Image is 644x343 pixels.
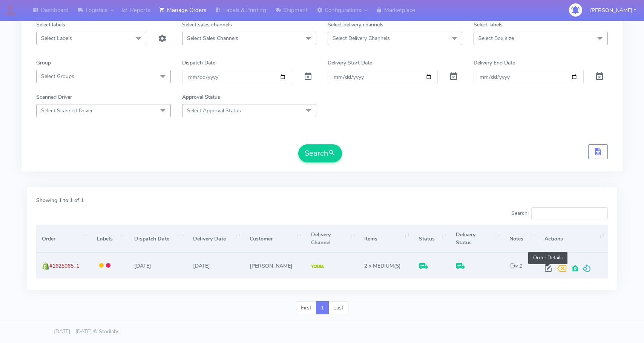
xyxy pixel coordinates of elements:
[36,93,72,101] label: Scanned Driver
[36,59,51,67] label: Group
[478,35,514,42] span: Select Box size
[42,262,49,270] img: shopify.png
[244,225,305,253] th: Customer: activate to sort column ascending
[129,225,187,253] th: Dispatch Date: activate to sort column ascending
[503,225,538,253] th: Notes: activate to sort column ascending
[129,253,187,278] td: [DATE]
[474,21,503,29] label: Select labels
[450,225,504,253] th: Delivery Status: activate to sort column ascending
[311,265,324,268] img: Yodel
[36,196,84,204] label: Showing 1 to 1 of 1
[531,207,608,219] input: Search:
[359,225,413,253] th: Items: activate to sort column ascending
[187,107,241,114] span: Select Approval Status
[305,225,359,253] th: Delivery Channel: activate to sort column ascending
[187,253,244,278] td: [DATE]
[41,107,93,114] span: Select Scanned Driver
[509,262,522,269] i: x 1
[182,21,232,29] label: Select sales channels
[538,225,608,253] th: Actions: activate to sort column ascending
[328,21,383,29] label: Select delivery channels
[316,301,329,315] a: 1
[413,225,450,253] th: Status: activate to sort column ascending
[36,21,65,29] label: Select labels
[511,207,608,219] label: Search:
[41,73,74,80] span: Select Groups
[333,35,390,42] span: Select Delivery Channels
[328,59,372,67] label: Delivery Start Date
[182,59,215,67] label: Dispatch Date
[364,262,394,269] span: 2 x MEDIUM
[49,262,79,269] span: #1625065_1
[41,35,72,42] span: Select Labels
[36,225,91,253] th: Order: activate to sort column ascending
[182,93,220,101] label: Approval Status
[91,225,129,253] th: Labels: activate to sort column ascending
[187,35,238,42] span: Select Sales Channels
[187,225,244,253] th: Delivery Date: activate to sort column ascending
[474,59,515,67] label: Delivery End Date
[298,144,342,162] button: Search
[244,253,305,278] td: [PERSON_NAME]
[584,3,642,18] button: [PERSON_NAME]
[364,262,401,269] span: (5)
